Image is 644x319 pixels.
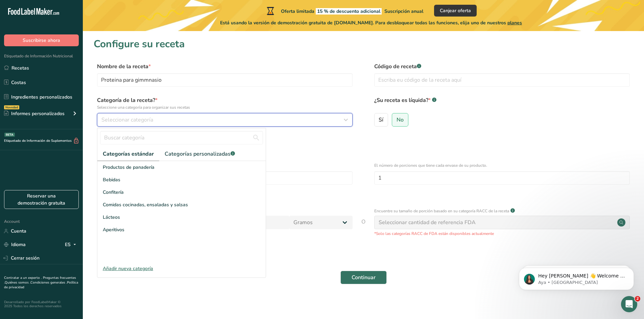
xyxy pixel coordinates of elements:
[4,300,79,308] div: Desarrollado por FoodLabelMaker © 2025 Todos los derechos reservados
[4,239,26,250] a: Idioma
[165,150,235,158] span: Categorías personalizadas
[97,265,266,272] div: Añadir nueva categoría
[4,280,78,290] a: Política de privacidad
[4,133,15,137] div: BETA
[4,105,19,109] div: Novedad
[379,116,383,123] span: Sí
[509,254,644,301] iframe: Intercom notifications mensaje
[361,218,365,237] span: O
[374,73,630,87] input: Escriba eu código de la receta aquí
[507,20,522,26] span: planes
[65,241,79,249] div: ES
[434,5,477,17] button: Canjear oferta
[97,73,353,87] input: Escriba el nombre de su receta aquí
[101,116,153,124] span: Seleccionar categoría
[374,96,630,110] label: ¿Su receta es líquida?
[100,131,263,144] input: Buscar categoría
[374,208,509,214] p: Encuentre su tamaño de porción basado en su categoría RACC de la receta
[352,273,376,282] span: Continuar
[397,116,404,123] span: No
[4,275,42,280] a: Contratar a un experto .
[5,280,30,285] a: Quiénes somos .
[23,37,60,44] span: Suscribirse ahora
[384,8,423,15] span: Suscripción anual
[635,296,640,301] span: 2
[265,7,423,15] div: Oferta limitada
[340,271,387,284] button: Continuar
[97,113,353,127] button: Seleccionar categoría
[103,164,154,171] span: Productos de panadería
[103,201,188,208] span: Comidas cocinadas, ensaladas y salsas
[220,19,522,26] span: Está usando la versión de demostración gratuita de [DOMAIN_NAME]. Para desbloquear todas las func...
[4,190,79,209] a: Reservar una demostración gratuita
[374,162,630,168] p: El número de porciones que tiene cada envase de su producto.
[30,280,67,285] a: Condiciones generales .
[97,104,353,110] p: Seleccione una categoría para organizar sus recetas
[4,275,76,285] a: Preguntas frecuentes .
[103,214,120,221] span: Lácteos
[374,62,630,71] label: Código de receta
[440,7,471,14] span: Canjear oferta
[4,34,79,46] button: Suscribirse ahora
[97,62,353,71] label: Nombre de la receta
[94,36,633,52] h1: Configure su receta
[316,8,382,15] span: 15 % de descuento adicional
[621,296,637,312] iframe: Intercom live chat
[103,150,154,158] span: Categorías estándar
[379,218,476,227] div: Seleccionar cantidad de referencia FDA
[103,176,120,183] span: Bebidas
[103,226,124,233] span: Aperitivos
[374,231,630,237] p: *Solo las categorías RACC de FDA están disponibles actualmente
[97,96,353,110] label: Categoría de la receta?
[4,110,65,117] div: Informes personalizados
[103,189,124,196] span: Confitería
